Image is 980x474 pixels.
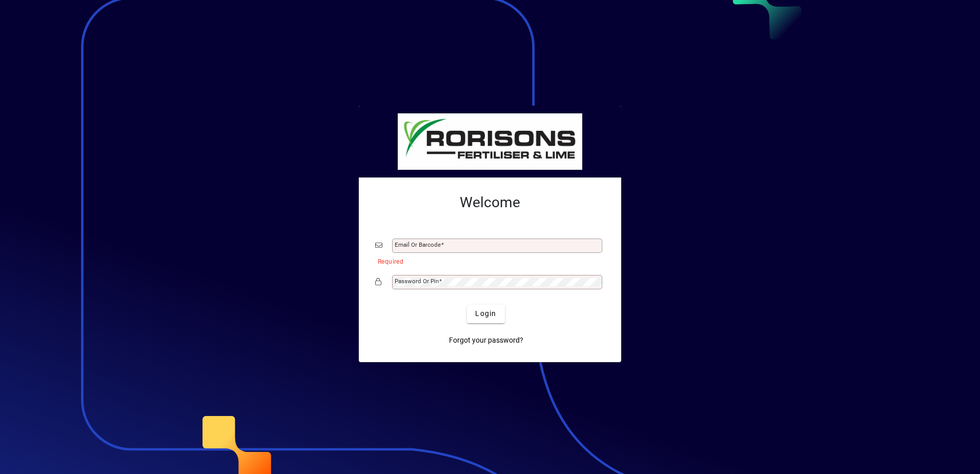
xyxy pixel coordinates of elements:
span: Forgot your password? [449,335,523,346]
mat-label: Email or Barcode [395,241,441,248]
a: Forgot your password? [445,331,527,350]
h2: Welcome [375,194,605,211]
mat-label: Password or Pin [395,278,439,285]
span: Login [475,308,496,319]
mat-error: Required [378,255,597,266]
button: Login [467,305,504,323]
